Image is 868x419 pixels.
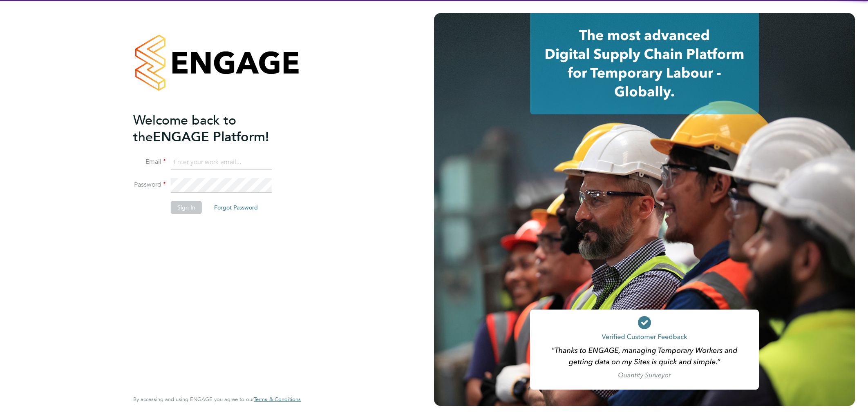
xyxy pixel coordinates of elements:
[171,155,272,170] input: Enter your work email...
[171,201,202,214] button: Sign In
[254,396,301,403] a: Terms & Conditions
[208,201,264,214] button: Forgot Password
[133,112,236,145] span: Welcome back to the
[133,396,301,403] span: By accessing and using ENGAGE you agree to our
[133,112,293,145] h2: ENGAGE Platform!
[254,396,301,403] span: Terms & Conditions
[133,181,166,189] label: Password
[133,158,166,166] label: Email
